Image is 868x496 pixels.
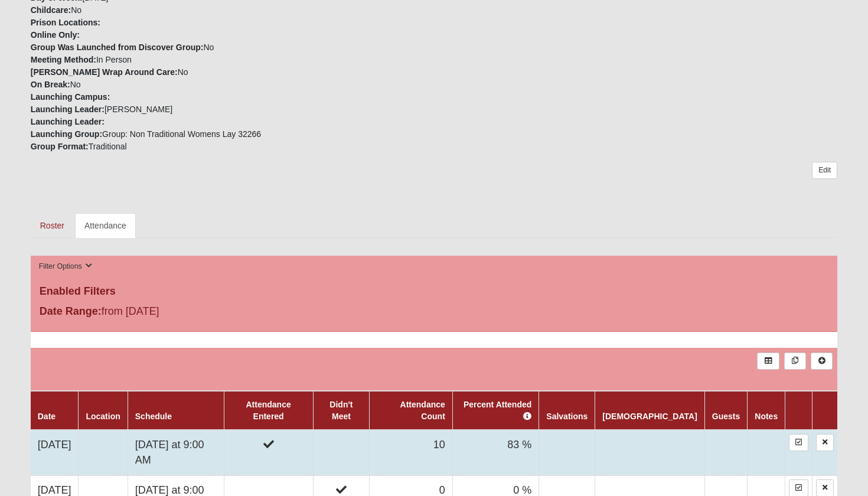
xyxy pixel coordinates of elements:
[86,412,120,421] a: Location
[35,260,96,273] button: Filter Options
[811,353,833,370] a: Alt+N
[31,67,178,77] strong: [PERSON_NAME] Wrap Around Care:
[704,391,747,430] th: Guests
[816,434,834,451] a: Delete
[31,92,110,102] strong: Launching Campus:
[135,412,172,421] a: Schedule
[31,142,89,151] strong: Group Format:
[789,434,808,451] a: Enter Attendance
[784,353,806,370] a: Merge Records into Merge Template
[31,80,70,89] strong: On Break:
[31,43,204,52] strong: Group Was Launched from Discover Group:
[31,55,96,64] strong: Meeting Method:
[38,412,56,421] a: Date
[40,285,829,298] h4: Enabled Filters
[755,412,778,421] a: Notes
[812,162,837,179] a: Edit
[370,430,452,475] td: 10
[595,391,704,430] th: [DEMOGRAPHIC_DATA]
[31,129,102,139] strong: Launching Group:
[128,430,224,475] td: [DATE] at 9:00 AM
[75,213,136,238] a: Attendance
[31,105,105,114] strong: Launching Leader:
[31,304,300,322] div: from [DATE]
[31,18,100,27] strong: Prison Locations:
[464,400,531,421] a: Percent Attended
[400,400,445,421] a: Attendance Count
[757,353,779,370] a: Export to Excel
[246,400,291,421] a: Attendance Entered
[31,117,105,126] strong: Launching Leader:
[31,30,80,40] strong: Online Only:
[40,304,102,319] label: Date Range:
[31,430,79,475] td: [DATE]
[452,430,539,475] td: 83 %
[539,391,595,430] th: Salvations
[31,213,74,238] a: Roster
[31,5,71,15] strong: Childcare:
[329,400,353,421] a: Didn't Meet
